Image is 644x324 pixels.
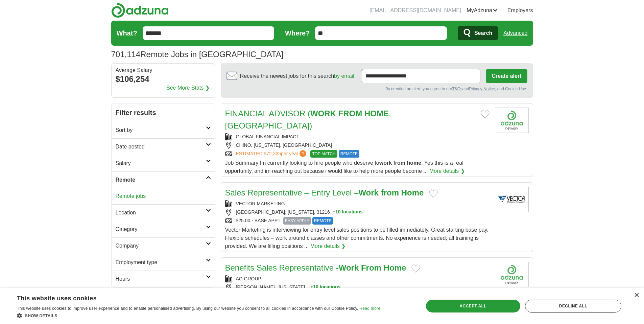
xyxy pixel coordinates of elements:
[116,258,206,267] h2: Employment type
[474,26,492,40] span: Search
[111,48,141,61] span: 701,114
[310,284,340,291] button: +10 locations
[226,86,527,92] div: By creating an alert, you agree to our and , and Cookie Use.
[236,150,308,158] a: ESTIMATED:$72,335per year?
[339,150,359,158] span: REMOTE
[17,292,363,302] div: This website uses cookies
[112,171,215,188] a: Remote
[240,72,356,80] span: Receive the newest jobs for this search :
[338,109,362,118] strong: FROM
[358,188,379,197] strong: Work
[333,209,363,216] button: +10 locations
[312,217,333,225] span: REMOTE
[310,284,313,291] span: +
[112,138,215,155] a: Date posted
[117,28,137,38] label: What?
[310,150,337,158] span: TOP MATCH
[401,188,424,197] strong: Home
[264,151,281,156] span: $72,335
[429,167,465,175] a: More details ❯
[495,187,529,212] img: Vector Marketing logo
[112,221,215,237] a: Category
[495,108,529,133] img: Company logo
[116,159,206,167] h2: Salary
[525,300,621,313] div: Decline all
[369,6,461,15] li: [EMAIL_ADDRESS][DOMAIN_NAME]
[381,188,399,197] strong: from
[507,6,533,15] a: Employers
[112,254,215,271] a: Employment type
[112,122,215,138] a: Sort by
[112,237,215,254] a: Company
[452,87,462,91] a: T&Cs
[364,109,389,118] strong: HOME
[116,225,206,233] h2: Category
[225,275,490,282] div: AO GROUP
[359,306,380,311] a: Read more, opens a new window
[225,227,488,249] span: Vector Marketing is interviewing for entry level sales positions to be filled immediately. Great ...
[429,189,438,198] button: Add to favorite jobs
[495,262,529,287] img: Company logo
[300,150,306,157] span: ?
[634,293,639,298] div: Close
[225,209,490,216] div: [GEOGRAPHIC_DATA], [US_STATE], 31216
[285,28,310,38] label: Where?
[116,68,211,73] div: Average Salary
[116,126,206,134] h2: Sort by
[310,109,336,118] strong: WORK
[225,284,490,291] div: [PERSON_NAME] , [US_STATE] ,
[458,26,498,40] button: Search
[361,263,381,272] strong: From
[486,69,527,83] button: Create alert
[116,176,206,184] h2: Remote
[379,160,392,166] strong: work
[111,50,284,59] h1: Remote Jobs in [GEOGRAPHIC_DATA]
[225,109,391,130] a: FINANCIAL ADVISOR (WORK FROM HOME, [GEOGRAPHIC_DATA])
[166,84,210,92] a: See More Stats ❯
[225,263,406,272] a: Benefits Sales Representative -Work From Home
[225,133,490,140] div: GLOBAL FINANCIAL IMPACT
[112,271,215,287] a: Hours
[116,73,211,85] div: $106,254
[111,3,169,18] img: Adzuna logo
[112,204,215,221] a: Location
[17,306,358,311] span: This website uses cookies to improve user experience and to enable personalised advertising. By u...
[339,263,359,272] strong: Work
[334,73,354,79] a: by email
[225,188,424,197] a: Sales Representative – Entry Level –Work from Home
[112,103,215,122] h2: Filter results
[225,160,463,174] span: Job Summary Im currently looking to hire people who deserve to . Yes this is a real opportunity, ...
[333,209,335,216] span: +
[225,217,490,225] div: $25.00 - BASE APPT
[393,160,406,166] strong: from
[481,110,490,118] button: Add to favorite jobs
[411,264,420,273] button: Add to favorite jobs
[283,217,311,225] span: EASY APPLY
[25,314,57,318] span: Show details
[116,193,146,199] a: Remote jobs
[116,209,206,217] h2: Location
[116,275,206,283] h2: Hours
[116,143,206,151] h2: Date posted
[426,300,520,313] div: Accept all
[503,26,527,40] a: Advanced
[112,155,215,171] a: Salary
[384,263,406,272] strong: Home
[236,201,285,206] a: VECTOR MARKETING
[407,160,422,166] strong: home
[310,242,346,250] a: More details ❯
[467,6,498,15] a: MyAdzuna
[17,312,380,319] div: Show details
[225,142,490,149] div: CHINO, [US_STATE], [GEOGRAPHIC_DATA]
[469,87,495,91] a: Privacy Notice
[116,242,206,250] h2: Company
